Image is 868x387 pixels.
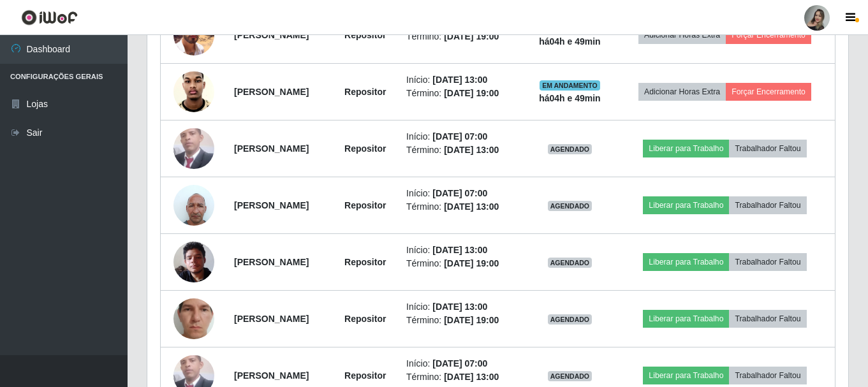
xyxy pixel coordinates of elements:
time: [DATE] 13:00 [444,372,499,382]
span: AGENDADO [548,314,592,325]
li: Término: [406,200,517,214]
li: Término: [406,87,517,100]
button: Trabalhador Faltou [729,140,806,157]
button: Forçar Encerramento [726,83,811,101]
button: Liberar para Trabalho [643,140,729,157]
span: AGENDADO [548,144,592,154]
strong: Repositor [344,314,386,324]
time: [DATE] 13:00 [432,245,487,255]
li: Término: [406,257,517,270]
strong: [PERSON_NAME] [234,370,309,381]
strong: Repositor [344,200,386,210]
img: 1740078176473.jpeg [173,126,214,171]
li: Início: [406,187,517,200]
img: CoreUI Logo [21,10,78,26]
span: AGENDADO [548,258,592,268]
button: Adicionar Horas Extra [638,83,726,101]
strong: há 04 h e 49 min [539,36,601,47]
img: 1752200224792.jpeg [173,235,214,289]
strong: Repositor [344,87,386,97]
strong: [PERSON_NAME] [234,314,309,324]
span: AGENDADO [548,371,592,381]
span: AGENDADO [548,201,592,211]
time: [DATE] 19:00 [444,315,499,325]
time: [DATE] 19:00 [444,31,499,41]
button: Trabalhador Faltou [729,196,806,214]
button: Liberar para Trabalho [643,367,729,384]
time: [DATE] 07:00 [432,358,487,369]
strong: [PERSON_NAME] [234,30,309,40]
time: [DATE] 07:00 [432,188,487,198]
img: 1751850769144.jpeg [173,65,214,119]
li: Início: [406,300,517,314]
strong: [PERSON_NAME] [234,87,309,97]
img: 1737056523425.jpeg [173,178,214,232]
time: [DATE] 13:00 [432,75,487,85]
strong: [PERSON_NAME] [234,200,309,210]
time: [DATE] 13:00 [444,201,499,212]
button: Liberar para Trabalho [643,310,729,328]
li: Início: [406,357,517,370]
button: Trabalhador Faltou [729,253,806,271]
button: Forçar Encerramento [726,26,811,44]
li: Início: [406,73,517,87]
span: EM ANDAMENTO [540,80,600,91]
strong: [PERSON_NAME] [234,143,309,154]
li: Início: [406,244,517,257]
img: 1741739537666.jpeg [173,274,214,364]
img: 1734717801679.jpeg [173,15,214,55]
time: [DATE] 07:00 [432,131,487,142]
button: Liberar para Trabalho [643,196,729,214]
time: [DATE] 13:00 [432,302,487,312]
time: [DATE] 13:00 [444,145,499,155]
time: [DATE] 19:00 [444,258,499,268]
strong: Repositor [344,30,386,40]
li: Início: [406,130,517,143]
button: Trabalhador Faltou [729,310,806,328]
button: Adicionar Horas Extra [638,26,726,44]
strong: [PERSON_NAME] [234,257,309,267]
li: Término: [406,314,517,327]
strong: Repositor [344,370,386,381]
strong: há 04 h e 49 min [539,93,601,103]
button: Liberar para Trabalho [643,253,729,271]
strong: Repositor [344,257,386,267]
li: Término: [406,143,517,157]
time: [DATE] 19:00 [444,88,499,98]
li: Término: [406,30,517,43]
button: Trabalhador Faltou [729,367,806,384]
strong: Repositor [344,143,386,154]
li: Término: [406,370,517,384]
